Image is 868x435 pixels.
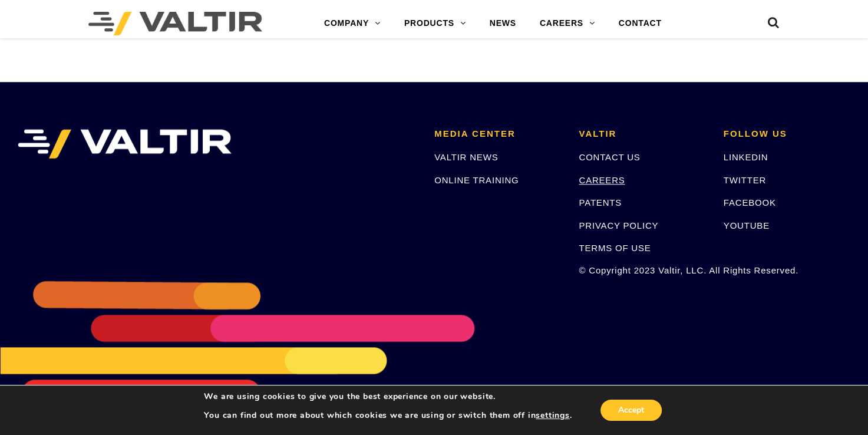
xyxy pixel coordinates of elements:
a: CAREERS [528,12,607,35]
h2: FOLLOW US [724,129,850,139]
a: CAREERS [579,175,625,185]
a: LINKEDIN [724,152,768,162]
p: You can find out more about which cookies we are using or switch them off in . [204,410,572,421]
a: COMPANY [312,12,392,35]
p: We are using cookies to give you the best experience on our website. [204,391,572,402]
a: CONTACT [607,12,674,35]
a: PRODUCTS [392,12,478,35]
a: ONLINE TRAINING [434,175,519,185]
button: Accept [600,400,662,421]
a: NEWS [478,12,528,35]
a: FACEBOOK [724,197,776,207]
a: PATENTS [579,197,622,207]
button: settings [536,410,569,421]
p: © Copyright 2023 Valtir, LLC. All Rights Reserved. [579,263,705,277]
a: TWITTER [724,175,766,185]
a: YOUTUBE [724,220,770,230]
a: VALTIR NEWS [434,152,498,162]
a: PRIVACY POLICY [579,220,658,230]
img: VALTIR [18,129,232,159]
a: TERMS OF USE [579,243,651,253]
h2: VALTIR [579,129,705,139]
h2: MEDIA CENTER [434,129,561,139]
img: Valtir [88,12,262,35]
a: CONTACT US [579,152,640,162]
